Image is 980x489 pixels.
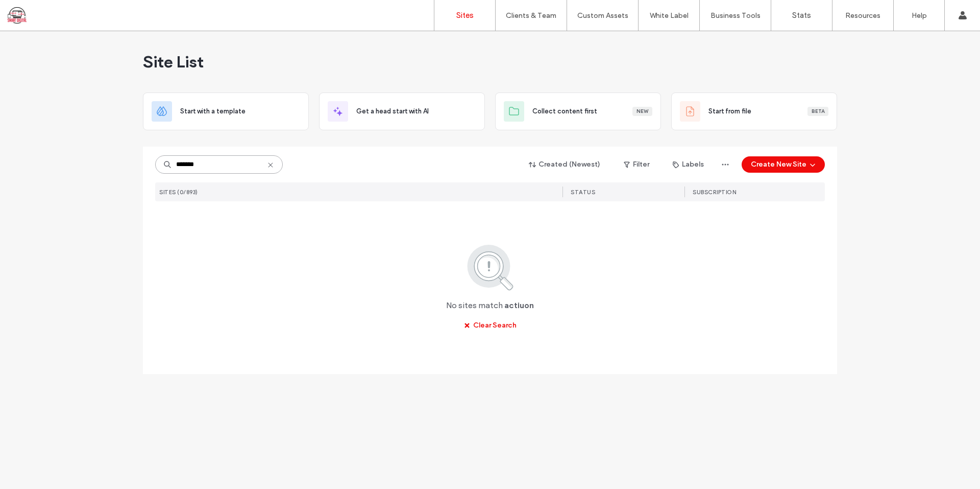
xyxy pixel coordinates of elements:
span: Start from file [708,106,751,117]
label: Resources [845,11,880,20]
label: Stats [792,11,811,20]
div: Collect content firstNew [495,92,661,130]
label: Clients & Team [506,11,556,20]
div: Get a head start with AI [319,92,485,130]
label: White Label [650,11,689,20]
label: Business Tools [710,11,761,20]
span: SUBSCRIPTION [693,189,736,196]
label: Help [912,11,927,20]
span: Get a head start with AI [356,106,429,117]
label: Sites [456,11,474,20]
button: Created (Newest) [520,156,609,173]
div: Start with a template [143,92,309,130]
span: STATUS [571,189,595,196]
span: Collect content first [532,106,597,117]
div: Start from fileBeta [671,92,837,130]
span: Help [23,7,44,16]
button: Create New Site [742,156,825,173]
button: Filter [614,156,659,173]
img: search.svg [453,243,527,292]
span: Start with a template [180,106,246,117]
label: Custom Assets [577,11,628,20]
span: Site List [143,52,204,72]
div: Beta [807,107,828,116]
span: SITES (0/893) [159,189,198,196]
button: Clear Search [455,317,526,334]
button: Labels [664,156,713,173]
span: actiuon [504,300,534,311]
div: New [632,107,652,116]
span: No sites match [446,300,503,311]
